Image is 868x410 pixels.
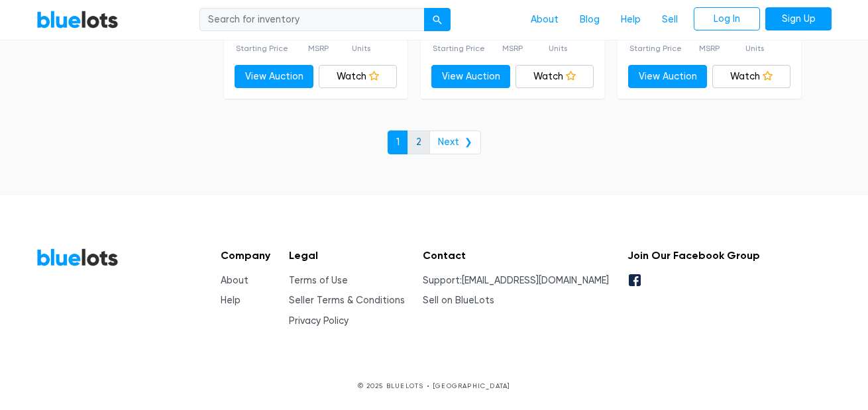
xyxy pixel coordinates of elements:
a: Seller Terms & Conditions [289,295,405,306]
a: Log In [694,7,760,31]
p: Starting Price [433,42,485,54]
h5: Join Our Facebook Group [627,249,760,262]
p: Starting Price [236,42,288,54]
a: View Auction [431,65,510,89]
input: Search for inventory [199,8,425,32]
a: Privacy Policy [289,315,349,327]
a: About [520,7,569,32]
li: $2,338 [699,28,729,54]
a: About [221,275,248,286]
p: Units [549,42,567,54]
a: Sign Up [765,7,832,31]
a: Sell [651,7,688,32]
a: [EMAIL_ADDRESS][DOMAIN_NAME] [462,275,609,286]
li: 144 [549,28,567,54]
p: Units [745,42,764,54]
a: Blog [569,7,610,32]
li: 16 [352,28,370,54]
p: © 2025 BLUELOTS • [GEOGRAPHIC_DATA] [36,381,832,391]
h5: Contact [423,249,609,262]
li: $480 [308,28,332,54]
a: View Auction [628,65,707,89]
a: 1 [388,130,408,154]
a: Help [610,7,651,32]
a: Watch [515,65,594,89]
a: Sell on BlueLots [423,295,494,306]
li: $250 [433,28,485,54]
a: Next ❯ [429,130,481,154]
a: 2 [407,130,430,154]
li: 180 [745,28,764,54]
li: $284 [236,28,288,54]
p: MSRP [699,42,729,54]
a: Terms of Use [289,275,348,286]
h5: Legal [289,249,405,262]
p: Units [352,42,370,54]
a: Help [221,295,241,306]
p: MSRP [502,42,531,54]
a: BlueLots [36,10,119,29]
p: Starting Price [629,42,682,54]
li: $349 [629,28,682,54]
a: Watch [712,65,791,89]
p: MSRP [308,42,332,54]
a: BlueLots [36,248,119,267]
a: Watch [319,65,398,89]
h5: Company [221,249,270,262]
li: Support: [423,274,609,288]
li: $4,318 [502,28,531,54]
a: View Auction [235,65,313,89]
